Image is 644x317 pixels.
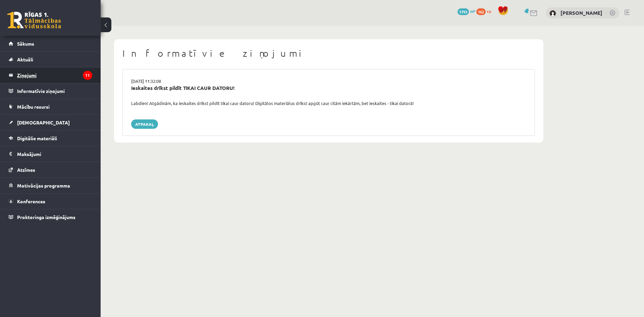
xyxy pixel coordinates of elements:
[487,8,491,14] span: xp
[560,9,602,16] a: [PERSON_NAME]
[126,100,531,107] div: Labdien! Atgādinām, ka ieskaites drīkst pildīt tikai caur datoru! Digitālos materiālus drīkst apg...
[126,78,531,85] div: [DATE] 11:32:08
[17,198,45,204] span: Konferences
[476,8,486,15] span: 162
[17,119,70,125] span: [DEMOGRAPHIC_DATA]
[17,83,92,99] legend: Informatīvie ziņojumi
[17,41,34,47] span: Sākums
[17,67,92,83] legend: Ziņojumi
[83,71,92,80] i: 11
[9,99,92,114] a: Mācību resursi
[9,162,92,177] a: Atzīmes
[458,8,475,14] a: 1793 mP
[9,36,92,51] a: Sākums
[476,8,494,14] a: 162 xp
[17,214,75,220] span: Proktoringa izmēģinājums
[9,115,92,130] a: [DEMOGRAPHIC_DATA]
[9,130,92,146] a: Digitālie materiāli
[122,48,535,59] h1: Informatīvie ziņojumi
[549,10,556,17] img: Andželīna Salukauri
[17,135,57,141] span: Digitālie materiāli
[9,178,92,193] a: Motivācijas programma
[9,83,92,99] a: Informatīvie ziņojumi
[470,8,475,14] span: mP
[9,52,92,67] a: Aktuāli
[17,56,33,62] span: Aktuāli
[9,67,92,83] a: Ziņojumi11
[131,84,526,92] div: Ieskaites drīkst pildīt TIKAI CAUR DATORU!
[9,194,92,209] a: Konferences
[17,146,92,162] legend: Maksājumi
[9,209,92,225] a: Proktoringa izmēģinājums
[9,146,92,162] a: Maksājumi
[17,167,35,173] span: Atzīmes
[131,119,158,129] a: Atpakaļ
[7,12,61,29] a: Rīgas 1. Tālmācības vidusskola
[17,182,70,189] span: Motivācijas programma
[17,104,50,110] span: Mācību resursi
[458,8,469,15] span: 1793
